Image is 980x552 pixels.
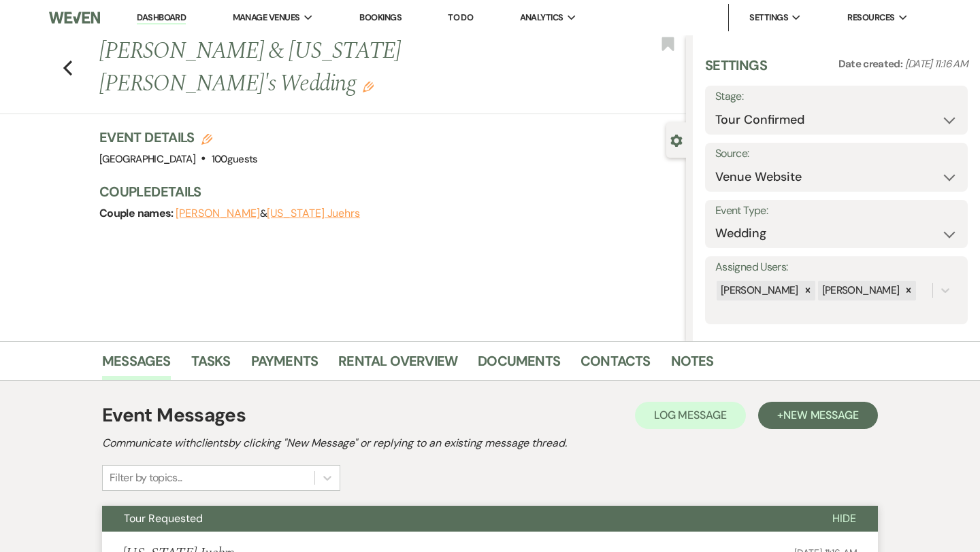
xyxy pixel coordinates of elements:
[102,401,246,430] h1: Event Messages
[715,258,958,277] label: Assigned Users:
[905,57,968,71] span: [DATE] 11:16 AM
[654,408,727,422] span: Log Message
[448,12,473,23] a: To Do
[338,350,457,380] a: Rental Overview
[359,12,402,23] a: Bookings
[102,506,811,532] button: Tour Requested
[363,80,374,92] button: Edit
[715,87,958,107] label: Stage:
[110,470,182,486] div: Filter by topics...
[191,350,231,380] a: Tasks
[749,11,788,24] span: Settings
[99,182,672,201] h3: Couple Details
[520,11,563,24] span: Analytics
[478,350,560,380] a: Documents
[838,57,905,71] span: Date created:
[137,12,186,24] a: Dashboard
[49,3,100,32] img: Weven Logo
[818,281,902,300] div: [PERSON_NAME]
[267,208,360,219] button: [US_STATE] Juehrs
[99,206,176,220] span: Couple names:
[758,402,878,429] button: +New Message
[581,350,651,380] a: Contacts
[847,11,894,24] span: Resources
[670,133,683,146] button: Close lead details
[671,350,714,380] a: Notes
[102,350,171,380] a: Messages
[176,207,360,220] span: &
[717,281,800,300] div: [PERSON_NAME]
[124,511,203,525] span: Tour Requested
[233,11,300,24] span: Manage Venues
[99,152,195,166] span: [GEOGRAPHIC_DATA]
[99,35,563,100] h1: [PERSON_NAME] & [US_STATE] [PERSON_NAME]'s Wedding
[811,506,878,532] button: Hide
[832,511,856,525] span: Hide
[99,128,258,147] h3: Event Details
[212,152,258,166] span: 100 guests
[102,435,878,451] h2: Communicate with clients by clicking "New Message" or replying to an existing message thread.
[715,201,958,221] label: Event Type:
[176,208,260,219] button: [PERSON_NAME]
[635,402,746,429] button: Log Message
[251,350,318,380] a: Payments
[705,56,767,86] h3: Settings
[715,144,958,164] label: Source:
[783,408,859,422] span: New Message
